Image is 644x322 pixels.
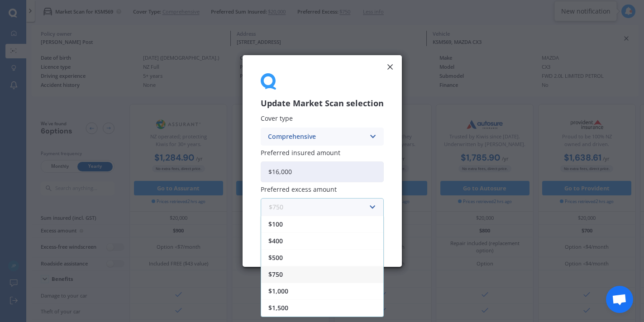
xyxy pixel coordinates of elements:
span: $750 [268,271,283,278]
span: Cover type [261,114,293,123]
span: Preferred insured amount [261,148,340,157]
h3: Update Market Scan selection [261,98,384,109]
span: $500 [268,255,283,261]
input: Enter amount [261,161,384,182]
span: $1,500 [268,305,288,311]
div: Open chat [606,286,633,313]
span: $1,000 [268,288,288,294]
span: $100 [268,221,283,227]
span: $400 [268,238,283,244]
span: Preferred excess amount [261,185,337,194]
div: Comprehensive [268,132,365,142]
